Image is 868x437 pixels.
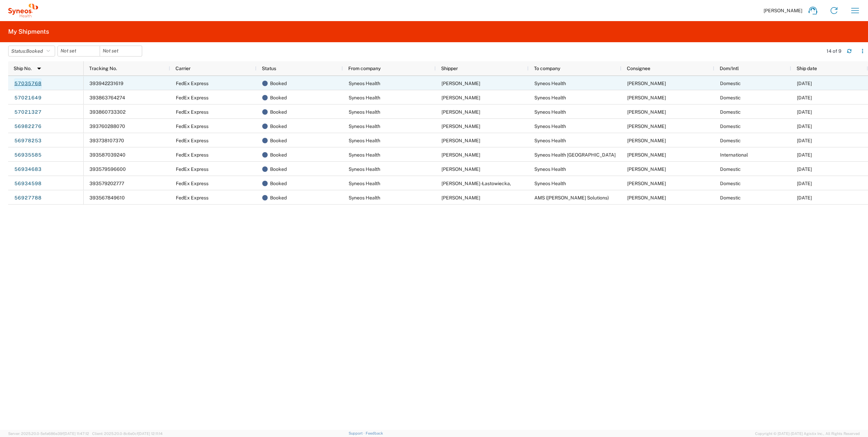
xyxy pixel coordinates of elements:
span: 10/06/2025 [797,81,812,86]
span: FedEx Express [176,124,208,129]
span: FedEx Express [176,195,208,200]
span: Domestic [720,195,741,200]
span: Luiza Zarzeczna [441,124,480,129]
span: Syneos Health [534,124,566,129]
span: Client: 2025.20.0-8c6e0cf [92,432,163,436]
span: To company [534,66,560,71]
span: Booked [270,176,287,191]
span: Anna Kudrys-Jaworek [627,95,666,100]
span: Ziemowit Kraska [627,195,666,200]
span: 10/03/2025 [797,95,812,100]
a: Support [349,431,366,435]
span: 10/03/2025 [797,109,812,115]
span: Syneos Health [349,152,380,158]
span: Domestic [720,109,741,115]
span: Dom/Intl [720,66,739,71]
span: FedEx Express [176,109,208,115]
span: Syneos Health [349,109,380,115]
span: Syneos Health Poland [534,152,616,158]
span: Syneos Health [349,195,380,200]
span: Milena Grzelak [627,109,666,115]
span: FedEx Express [176,81,208,86]
input: Not set [58,46,100,56]
span: Syneos Health [534,109,566,115]
span: Syneos Health [534,95,566,100]
span: Domestic [720,124,741,129]
span: Booked [26,48,43,54]
span: Syneos Health [349,181,380,186]
span: 10/06/2025 [797,124,812,129]
span: Syneos Health [349,138,380,143]
span: 393587039240 [89,152,126,158]
span: 393738107370 [89,138,124,143]
span: Domestic [720,81,741,86]
span: Pawel Aksamit [627,181,666,186]
div: 14 of 9 [827,48,841,54]
a: 56978253 [14,135,42,146]
span: AMS (Alexander Mann Solutions) [534,195,609,200]
span: 10/03/2025 [797,138,812,143]
span: Consignee [627,66,650,71]
a: 56934598 [14,178,42,189]
span: FedEx Express [176,166,208,172]
span: Server: 2025.20.0-5efa686e39f [8,432,89,436]
button: Status:Booked [8,46,55,56]
span: 393579596600 [89,166,126,172]
span: Shipper [441,66,458,71]
span: Booked [270,119,287,133]
span: Pawel Aksamit [441,195,480,200]
span: Syneos Health [534,81,566,86]
span: Pawel Aksamit [627,138,666,143]
span: 393567849610 [89,195,125,200]
span: Tatiana Belenkova [441,166,480,172]
span: [PERSON_NAME] [764,7,802,14]
input: Not set [100,46,142,56]
span: From company [348,66,381,71]
span: Pawel Aksamit [441,81,480,86]
span: FedEx Express [176,138,208,143]
span: 09/26/2025 [797,166,812,172]
span: [DATE] 11:47:12 [64,432,89,436]
span: Carrier [176,66,190,71]
a: 57035768 [14,78,42,89]
span: Domestic [720,181,741,186]
span: Status [262,66,276,71]
span: Syneos Health [349,95,380,100]
span: Pawel Aksamit [627,124,666,129]
a: 57021327 [14,107,42,118]
a: Feedback [366,431,383,435]
span: 09/25/2025 [797,195,812,200]
span: Domestic [720,166,741,172]
span: Syneos Health [349,81,380,86]
span: Booked [270,91,287,105]
span: 393942231619 [89,81,123,86]
a: 56935585 [14,150,42,161]
span: Pawel Aksamit [627,166,666,172]
span: [DATE] 12:11:14 [138,432,163,436]
span: Izabela Białach-Łastowiecka, [441,181,511,186]
span: FedEx Express [176,181,208,186]
span: Syneos Health [534,181,566,186]
span: Pawel Aksamit [627,152,666,158]
span: Syneos Health [349,166,380,172]
span: International [720,152,748,158]
span: Syneos Health [534,166,566,172]
span: 393579202777 [89,181,124,186]
span: Joanna Zurawska-Danowska [627,81,666,86]
span: Syneos Health [349,124,380,129]
span: Booked [270,162,287,176]
span: Ship date [797,66,817,71]
img: arrow-dropdown.svg [34,63,45,74]
span: Joanna Zlotnik [441,138,480,143]
span: Pawel Aksamit [441,109,480,115]
a: 56982276 [14,121,42,132]
span: FedEx Express [176,95,208,100]
span: 09/25/2025 [797,181,812,186]
span: Pawel Aksamit [441,95,480,100]
a: 56927788 [14,193,42,204]
span: 393860733302 [89,109,126,115]
span: Syneos Health [534,138,566,143]
span: Tracking No. [89,66,117,71]
span: Domestic [720,138,741,143]
span: Booked [270,105,287,119]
